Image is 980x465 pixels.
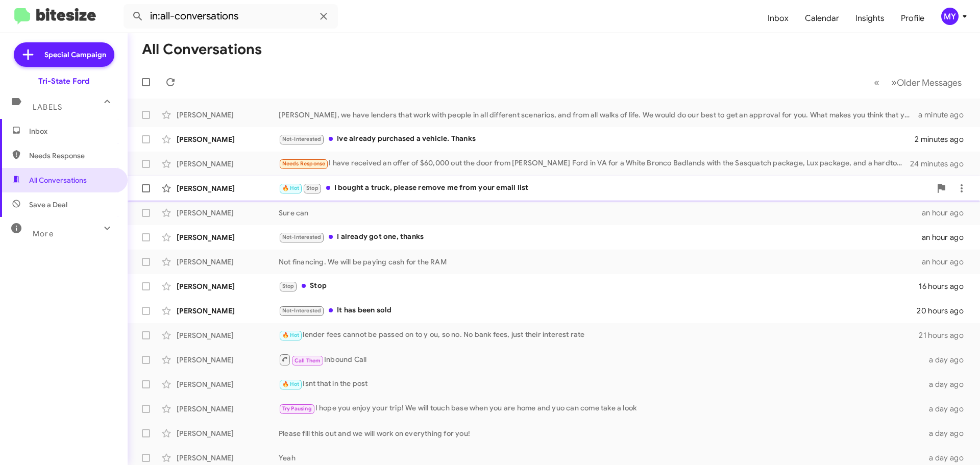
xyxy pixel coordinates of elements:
[295,357,321,364] span: Call Them
[177,208,279,218] div: [PERSON_NAME]
[874,76,879,89] span: «
[917,306,972,316] div: 20 hours ago
[44,50,106,60] span: Special Campaign
[282,234,322,240] span: Not-Interested
[922,257,972,267] div: an hour ago
[177,306,279,316] div: [PERSON_NAME]
[923,355,972,365] div: a day ago
[797,4,847,33] a: Calendar
[177,281,279,291] div: [PERSON_NAME]
[941,8,959,25] div: MY
[279,353,923,366] div: Inbound Call
[919,281,972,291] div: 16 hours ago
[29,126,116,136] span: Inbox
[868,72,886,93] button: Previous
[177,453,279,463] div: [PERSON_NAME]
[923,453,972,463] div: a day ago
[279,133,915,145] div: Ive already purchased a vehicle. Thanks
[893,4,933,33] a: Profile
[279,280,919,292] div: Stop
[279,305,917,316] div: It has been sold
[759,4,797,33] a: Inbox
[897,77,962,88] span: Older Messages
[177,379,279,389] div: [PERSON_NAME]
[279,182,931,194] div: I bought a truck, please remove me from your email list
[885,72,968,93] button: Next
[279,453,923,463] div: Yeah
[279,231,922,243] div: I already got one, thanks
[922,208,972,218] div: an hour ago
[38,76,89,86] div: Tri-State Ford
[177,404,279,414] div: [PERSON_NAME]
[282,405,312,412] span: Try Pausing
[177,355,279,365] div: [PERSON_NAME]
[33,103,62,112] span: Labels
[279,329,919,341] div: lender fees cannot be passed on to y ou, so no. No bank fees, just their interest rate
[918,110,972,120] div: a minute ago
[923,379,972,389] div: a day ago
[177,330,279,340] div: [PERSON_NAME]
[279,110,918,120] div: [PERSON_NAME], we have lenders that work with people in all different scenarios, and from all wal...
[177,428,279,438] div: [PERSON_NAME]
[282,185,300,191] span: 🔥 Hot
[923,428,972,438] div: a day ago
[919,330,972,340] div: 21 hours ago
[915,134,972,144] div: 2 minutes ago
[177,257,279,267] div: [PERSON_NAME]
[282,307,322,314] span: Not-Interested
[177,110,279,120] div: [PERSON_NAME]
[177,232,279,242] div: [PERSON_NAME]
[891,76,897,89] span: »
[282,283,295,289] span: Stop
[923,404,972,414] div: a day ago
[124,4,338,29] input: Search
[306,185,318,191] span: Stop
[279,428,923,438] div: Please fill this out and we will work on everything for you!
[911,159,972,169] div: 24 minutes ago
[282,381,300,387] span: 🔥 Hot
[14,42,114,67] a: Special Campaign
[177,183,279,193] div: [PERSON_NAME]
[142,41,262,58] h1: All Conversations
[868,72,968,93] nav: Page navigation example
[29,151,116,161] span: Needs Response
[29,200,67,210] span: Save a Deal
[279,208,922,218] div: Sure can
[933,8,969,25] button: MY
[177,134,279,144] div: [PERSON_NAME]
[282,160,326,167] span: Needs Response
[922,232,972,242] div: an hour ago
[177,159,279,169] div: [PERSON_NAME]
[847,4,893,33] a: Insights
[279,257,922,267] div: Not financing. We will be paying cash for the RAM
[29,175,87,185] span: All Conversations
[282,136,322,142] span: Not-Interested
[33,229,54,238] span: More
[279,158,911,169] div: I have received an offer of $60,000 out the door from [PERSON_NAME] Ford in VA for a White Bronco...
[279,403,923,414] div: I hope you enjoy your trip! We will touch base when you are home and yuo can come take a look
[282,332,300,338] span: 🔥 Hot
[279,378,923,390] div: Isnt that in the post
